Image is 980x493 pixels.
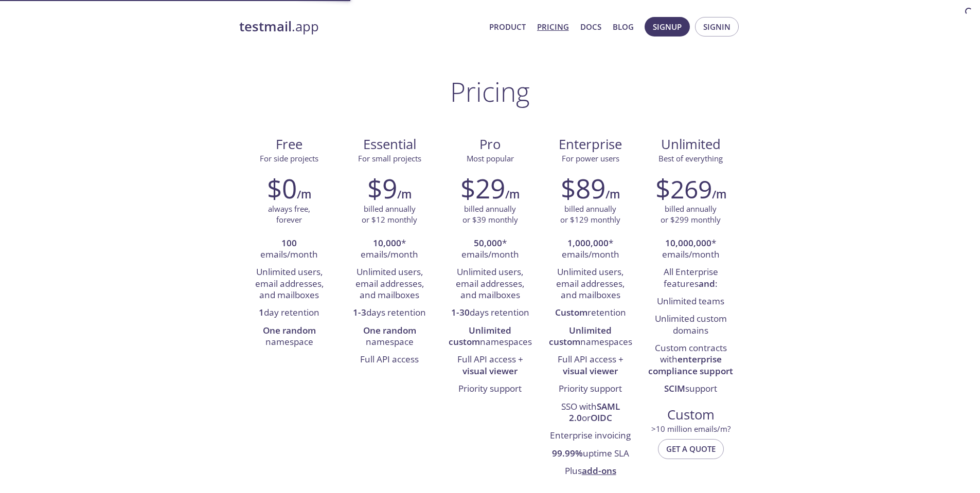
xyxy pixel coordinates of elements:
[666,442,716,455] span: Get a quote
[548,322,633,352] li: namespaces
[651,424,730,434] span: > 10 million emails/m?
[580,20,601,33] a: Docs
[548,427,633,445] li: Enterprise invoicing
[548,304,633,322] li: retention
[703,20,730,33] span: Signin
[645,17,690,36] button: Signup
[562,153,619,163] span: For power users
[347,351,432,369] li: Full API access
[449,324,512,348] strong: Unlimited custom
[661,135,721,153] span: Unlimited
[467,153,514,163] span: Most popular
[259,306,264,318] strong: 1
[648,353,733,376] strong: enterprise compliance support
[373,237,401,249] strong: 10,000
[605,186,620,203] h6: /m
[347,235,432,264] li: * emails/month
[649,406,733,424] span: Custom
[548,351,633,380] li: Full API access +
[549,324,612,348] strong: Unlimited custom
[348,136,432,153] span: Essential
[268,204,310,226] p: always free, forever
[247,235,332,264] li: emails/month
[247,322,332,352] li: namespace
[239,17,292,35] strong: testmail
[448,380,532,398] li: Priority support
[448,351,532,380] li: Full API access +
[247,264,332,304] li: Unlimited users, email addresses, and mailboxes
[582,465,616,477] a: add-ons
[648,264,733,293] li: All Enterprise features :
[548,264,633,304] li: Unlimited users, email addresses, and mailboxes
[613,20,634,33] a: Blog
[552,447,583,459] strong: 99.99%
[548,380,633,398] li: Priority support
[653,20,682,33] span: Signup
[462,204,518,226] p: billed annually or $39 monthly
[712,186,726,203] h6: /m
[537,20,569,33] a: Pricing
[548,235,633,264] li: * emails/month
[347,264,432,304] li: Unlimited users, email addresses, and mailboxes
[448,235,532,264] li: * emails/month
[699,278,715,289] strong: and
[367,173,397,204] h2: $9
[555,306,587,318] strong: Custom
[347,304,432,322] li: days retention
[267,173,297,204] h2: $0
[665,237,711,249] strong: 10,000,000
[563,365,618,377] strong: visual viewer
[695,17,739,36] button: Signin
[648,380,733,398] li: support
[548,398,633,428] li: SSO with or
[489,20,526,33] a: Product
[347,322,432,352] li: namespace
[569,400,620,424] strong: SAML 2.0
[548,136,632,153] span: Enterprise
[247,304,332,322] li: day retention
[670,172,712,206] span: 269
[448,136,532,153] span: Pro
[263,324,316,336] strong: One random
[560,204,620,226] p: billed annually or $129 monthly
[548,445,633,463] li: uptime SLA
[505,186,520,203] h6: /m
[648,311,733,340] li: Unlimited custom domains
[664,382,685,394] strong: SCIM
[448,264,532,304] li: Unlimited users, email addresses, and mailboxes
[397,186,412,203] h6: /m
[658,153,723,163] span: Best of everything
[260,153,318,163] span: For side projects
[648,340,733,380] li: Custom contracts with
[451,306,470,318] strong: 1-30
[648,235,733,264] li: * emails/month
[363,324,416,336] strong: One random
[460,173,505,204] h2: $29
[474,237,502,249] strong: 50,000
[450,76,530,107] h1: Pricing
[297,186,311,203] h6: /m
[358,153,421,163] span: For small projects
[648,293,733,311] li: Unlimited teams
[353,306,366,318] strong: 1-3
[448,322,532,352] li: namespaces
[591,412,612,424] strong: OIDC
[448,304,532,322] li: days retention
[462,365,518,377] strong: visual viewer
[661,204,721,226] p: billed annually or $299 monthly
[655,173,712,204] h2: $
[239,18,481,35] a: testmail.app
[548,463,633,480] li: Plus
[362,204,417,226] p: billed annually or $12 monthly
[247,136,331,153] span: Free
[281,237,297,249] strong: 100
[658,439,724,459] button: Get a quote
[567,237,609,249] strong: 1,000,000
[561,173,605,204] h2: $89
